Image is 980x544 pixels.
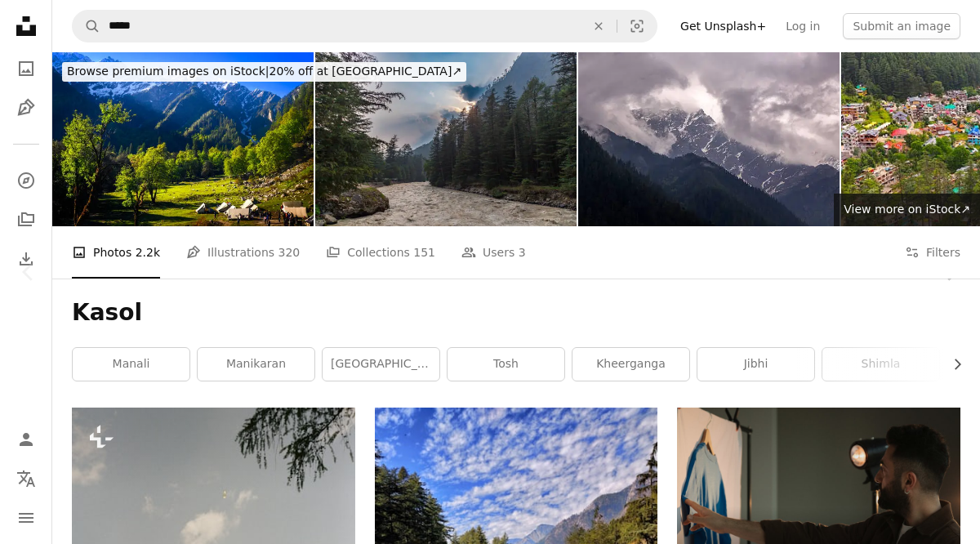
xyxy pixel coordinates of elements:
[67,65,461,78] span: 20% off at [GEOGRAPHIC_DATA] ↗
[326,226,435,279] a: Collections 151
[413,243,435,261] span: 151
[942,348,960,381] button: scroll list to the right
[519,243,526,261] span: 3
[617,11,657,42] button: Visual search
[10,91,42,124] a: Illustrations
[581,11,617,42] button: Clear
[822,348,939,381] a: shimla
[72,10,657,42] form: Find visuals sitewide
[776,13,830,39] a: Log in
[670,13,776,39] a: Get Unsplash+
[843,13,960,39] button: Submit an image
[315,52,577,226] img: Beautiful view at parvati river valley at kasol, himachal pradesh, India.
[278,243,301,261] span: 320
[198,348,314,381] a: manikaran
[10,164,42,197] a: Explore
[834,194,980,226] a: View more on iStock↗
[10,423,42,456] a: Log in / Sign up
[10,502,42,534] button: Menu
[905,226,960,279] button: Filters
[448,348,564,381] a: tosh
[186,226,300,279] a: Illustrations 320
[73,11,100,42] button: Search Unsplash
[578,52,840,226] img: Sar Pass mountains covered in clouds from Kasol
[73,348,189,381] a: manali
[67,65,269,78] span: Browse premium images on iStock |
[10,52,42,85] a: Photos
[323,348,439,381] a: [GEOGRAPHIC_DATA]
[72,298,960,328] h1: Kasol
[697,348,814,381] a: jibhi
[572,348,689,381] a: kheerganga
[10,462,42,495] button: Language
[52,52,314,226] img: Mountain landscape with green grass, meadows scenic camping Himalayas peaks & alpine from the tra...
[461,226,526,279] a: Users 3
[844,203,970,216] span: View more on iStock ↗
[52,52,476,91] a: Browse premium images on iStock|20% off at [GEOGRAPHIC_DATA]↗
